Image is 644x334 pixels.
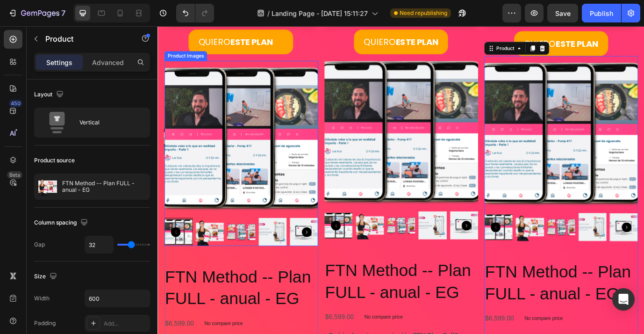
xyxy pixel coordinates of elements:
[459,13,508,27] strong: ESTE PLAN
[192,32,369,210] a: FTN Method -- Plan FULL - anual - EG
[7,276,185,327] h2: FTN Method -- Plan FULL - anual - EG
[376,34,553,211] a: FTN Method -- Plan FULL - anual - EG
[267,8,270,18] span: /
[388,21,413,29] div: Product
[7,171,22,179] div: Beta
[590,8,613,18] div: Publish
[547,4,578,22] button: Save
[226,4,335,33] button: <p>QUIERO<strong> ESTE PLAN</strong></p>
[85,290,150,307] input: Auto
[46,58,72,67] p: Settings
[34,217,90,229] div: Column spacing
[274,11,323,25] strong: ESTE PLAN
[350,224,361,235] button: Carousel Next Arrow
[555,9,571,17] span: Save
[45,33,125,44] p: Product
[157,26,644,334] iframe: Design area
[34,294,50,303] div: Width
[85,236,113,253] input: Auto
[237,9,323,27] p: QUIERO
[200,224,211,235] button: Carousel Back Arrow
[92,58,124,67] p: Advanced
[34,88,65,101] div: Layout
[192,268,369,320] h2: FTN Method -- Plan FULL - anual - EG
[34,156,75,165] div: Product source
[38,177,57,196] img: product feature img
[400,9,447,17] span: Need republishing
[582,4,621,22] button: Publish
[9,30,55,38] div: Product Images
[422,11,508,29] p: QUIERO
[176,4,214,22] div: Undo/Redo
[9,100,22,107] div: 450
[79,112,136,133] div: Vertical
[34,240,45,249] div: Gap
[376,270,553,322] h2: FTN Method -- Plan FULL - anual - EG
[34,270,59,283] div: Size
[272,8,368,18] span: Landing Page - [DATE] 15:11:27
[384,226,395,237] button: Carousel Back Arrow
[535,226,546,237] button: Carousel Next Arrow
[411,6,519,35] button: <p>QUIERO<strong> ESTE PLAN</strong></p>
[4,4,70,22] button: 7
[104,319,148,328] div: Add...
[61,7,65,19] p: 7
[612,288,635,311] div: Open Intercom Messenger
[62,180,146,193] p: FTN Method -- Plan FULL - anual - EG
[34,319,56,327] div: Padding
[166,232,177,243] button: Carousel Next Arrow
